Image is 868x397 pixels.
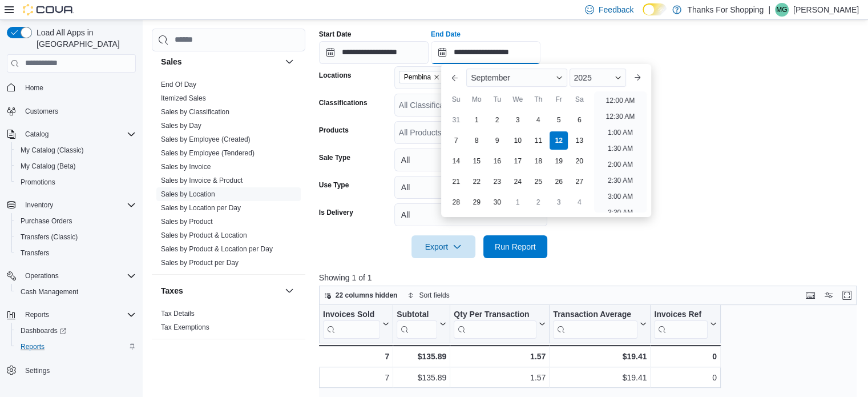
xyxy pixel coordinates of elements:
[643,15,643,16] span: Dark Mode
[488,193,506,211] div: day-30
[508,173,527,191] div: day-24
[394,149,547,171] button: All
[550,173,568,191] div: day-26
[467,131,486,150] div: day-8
[467,90,486,109] div: Mo
[2,197,140,213] button: Inventory
[21,162,76,171] span: My Catalog (Beta)
[418,235,469,258] span: Export
[419,291,449,300] span: Sort fields
[16,159,136,173] span: My Catalog (Beta)
[32,27,136,50] span: Load All Apps in [GEOGRAPHIC_DATA]
[161,323,209,332] span: Tax Exemptions
[447,152,465,170] div: day-14
[529,131,547,150] div: day-11
[603,158,637,171] li: 2:00 AM
[804,288,817,302] button: Keyboard shortcuts
[161,244,273,254] span: Sales by Product & Location per Day
[488,111,506,129] div: day-2
[282,55,296,69] button: Sales
[447,173,465,191] div: day-21
[16,230,82,244] a: Transfers (Classic)
[397,309,437,338] div: Subtotal
[21,326,66,335] span: Dashboards
[161,177,243,185] a: Sales by Invoice & Product
[467,111,486,129] div: day-1
[25,366,50,375] span: Settings
[454,371,546,384] div: 1.57
[16,340,49,354] a: Reports
[319,41,429,64] input: Press the down key to open a popover containing a calendar.
[21,269,136,283] span: Operations
[687,3,764,17] p: Thanks For Shopping
[2,362,140,378] button: Settings
[336,291,398,300] span: 22 columns hidden
[322,350,389,363] div: 7
[161,323,209,331] a: Tax Exemptions
[161,217,213,226] span: Sales by Product
[599,4,633,15] span: Feedback
[403,288,454,302] button: Sort fields
[21,146,84,155] span: My Catalog (Classic)
[2,307,140,323] button: Reports
[550,111,568,129] div: day-5
[21,81,48,95] a: Home
[654,350,716,363] div: 0
[399,71,445,83] span: Pembina
[654,309,707,338] div: Invoices Ref
[161,245,273,253] a: Sales by Product & Location per Day
[553,309,647,338] button: Transaction Average
[768,3,770,17] p: |
[508,111,527,129] div: day-3
[447,111,465,129] div: day-31
[433,74,440,81] button: Remove Pembina from selection in this group
[570,90,588,109] div: Sa
[570,152,588,170] div: day-20
[454,309,536,320] div: Qty Per Transaction
[161,285,183,296] h3: Taxes
[25,130,49,139] span: Catalog
[323,309,380,338] div: Invoices Sold
[574,73,592,82] span: 2025
[447,193,465,211] div: day-28
[603,206,637,219] li: 3:30 AM
[603,190,637,203] li: 3:00 AM
[394,203,547,226] button: All
[431,30,461,39] label: End Date
[467,152,486,170] div: day-15
[161,108,229,116] a: Sales by Classification
[454,309,536,338] div: Qty Per Transaction
[793,3,859,17] p: [PERSON_NAME]
[2,126,140,142] button: Catalog
[21,363,136,377] span: Settings
[2,103,140,119] button: Customers
[161,122,201,130] a: Sales by Day
[161,310,195,318] a: Tax Details
[550,152,568,170] div: day-19
[161,204,241,212] a: Sales by Location per Day
[161,56,280,67] button: Sales
[16,175,60,189] a: Promotions
[404,71,431,83] span: Pembina
[601,94,640,107] li: 12:00 AM
[603,174,637,187] li: 2:30 AM
[11,339,140,355] button: Reports
[16,143,136,157] span: My Catalog (Classic)
[161,190,215,198] a: Sales by Location
[320,288,402,302] button: 22 columns hidden
[161,81,196,89] a: End Of Day
[529,173,547,191] div: day-25
[161,163,211,171] a: Sales by Invoice
[21,269,63,283] button: Operations
[323,309,380,320] div: Invoices Sold
[447,90,465,109] div: Su
[21,248,49,258] span: Transfers
[11,213,140,229] button: Purchase Orders
[16,214,77,228] a: Purchase Orders
[466,69,567,87] div: Button. Open the month selector. September is currently selected.
[411,235,475,258] button: Export
[397,309,446,338] button: Subtotal
[282,284,296,298] button: Taxes
[161,121,201,130] span: Sales by Day
[21,81,136,95] span: Home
